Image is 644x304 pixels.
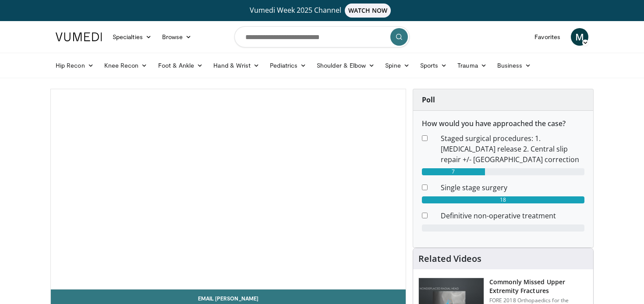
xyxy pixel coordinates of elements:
dd: Staged surgical procedures: 1. [MEDICAL_DATA] release 2. Central slip repair +/- [GEOGRAPHIC_DATA... [434,133,591,165]
video-js: Video Player [51,89,406,290]
a: Shoulder & Elbow [311,57,380,74]
input: Search topics, interventions [234,26,410,47]
a: M [571,28,588,46]
a: Business [492,57,537,74]
span: WATCH NOW [345,4,391,18]
a: Favorites [529,28,566,46]
a: Knee Recon [99,57,153,74]
a: Specialties [107,28,157,46]
div: 7 [422,168,485,175]
a: Foot & Ankle [153,57,209,74]
dd: Single stage surgery [434,182,591,193]
h3: Commonly Missed Upper Extremity Fractures [489,278,588,295]
img: VuMedi Logo [56,33,102,41]
dd: Definitive non-operative treatment [434,210,591,221]
a: Hand & Wrist [208,57,265,74]
a: Browse [157,28,197,46]
a: Vumedi Week 2025 ChannelWATCH NOW [57,4,587,18]
h6: How would you have approached the case? [422,119,584,128]
a: Hip Recon [50,57,99,74]
a: Spine [380,57,414,74]
strong: Poll [422,95,435,105]
h4: Related Videos [418,253,481,264]
a: Trauma [452,57,492,74]
a: Pediatrics [265,57,311,74]
a: Sports [415,57,453,74]
div: 18 [422,196,584,203]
